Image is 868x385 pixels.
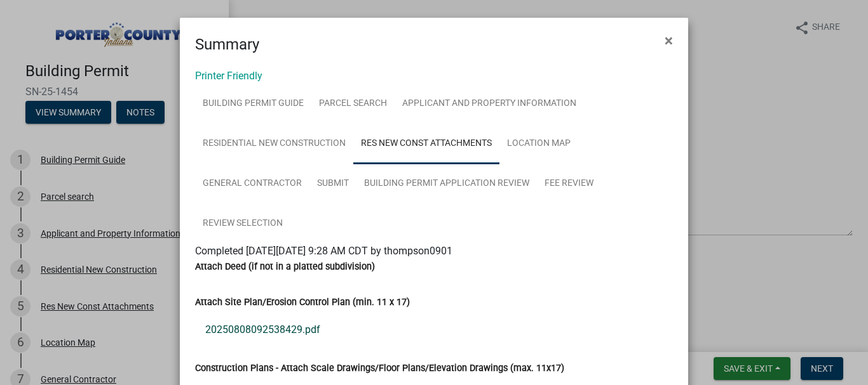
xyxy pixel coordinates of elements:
button: Close [654,23,683,58]
a: Review Selection [195,204,290,244]
a: Parcel search [311,84,395,124]
a: Residential New Construction [195,124,353,164]
label: Construction Plans - Attach Scale Drawings/Floor Plans/Elevation Drawings (max. 11x17) [195,364,564,373]
h4: Summary [195,33,259,56]
a: Building Permit Application Review [356,164,537,204]
a: Applicant and Property Information [395,84,584,124]
span: Completed [DATE][DATE] 9:28 AM CDT by thompson0901 [195,245,452,257]
a: Submit [309,164,356,204]
a: Printer Friendly [195,70,262,82]
a: Fee Review [537,164,601,204]
span: × [665,32,673,49]
a: Location Map [499,124,578,164]
a: 20250808092538429.pdf [195,315,673,345]
label: Attach Site Plan/Erosion Control Plan (min. 11 x 17) [195,298,410,307]
a: Building Permit Guide [195,84,311,124]
a: General Contractor [195,164,309,204]
label: Attach Deed (if not in a platted subdivision) [195,263,375,271]
a: Res New Const Attachments [353,124,499,164]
